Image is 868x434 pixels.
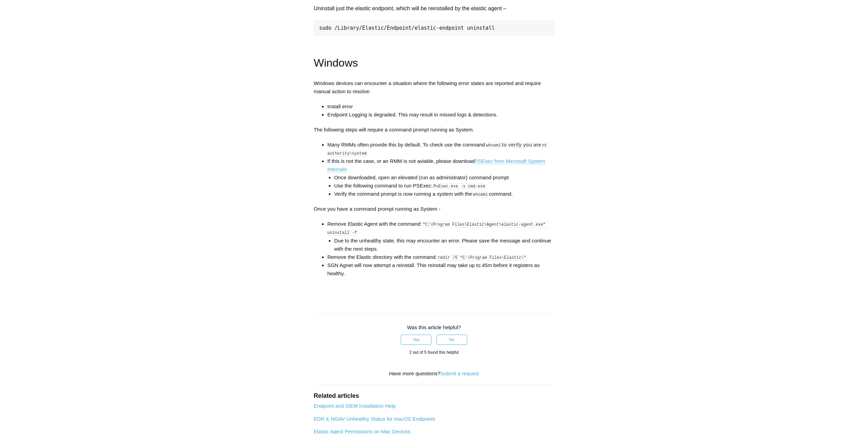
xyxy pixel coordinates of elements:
div: Have more questions? [314,370,555,378]
li: Verify the command prompt is now running a system with the command. [334,190,555,198]
a: Submit a request [440,370,479,376]
li: If this is not the case, or an RMM is not aviable, please download [327,157,555,198]
pre: sudo /Library/Elastic/Endpoint/elastic-endpoint uninstall [314,20,555,36]
span: Was this article helpful? [407,324,461,330]
h1: Windows [314,54,555,72]
code: PsExec.exe -s cmd.exe [433,184,485,189]
li: Many RMMs often provide this by default. To check use the command [327,141,555,157]
code: rmdir /S "C:\Program Files\Elastic\" [438,255,527,261]
li: Once downloaded, open an elevated (run as administrator) command prompt [334,173,555,182]
li: Remove the Elastic directory with the command: [327,253,555,261]
span: to verify you are [502,142,541,148]
button: This article was helpful [401,335,431,345]
code: whoami [473,192,488,197]
li: Endpoint Logging is degraded. This may result in missed logs & detections. [327,111,555,119]
a: EDR & NGAV Unhealthy Status for macOS Endpoints [314,416,436,422]
a: PSExec from Microsoft System Internals [327,158,545,172]
a: Endpoint and SIEM Installation Help [314,403,396,409]
p: Windows devices can encounter a situation where the following error states are reported and requi... [314,79,555,96]
code: whoami [486,143,501,148]
h4: Uninstall just the elastic endpoint, which will be reinstalled by the elastic agent – [314,4,555,13]
li: Use the following command to run PSExec: [334,182,555,190]
p: The following steps will require a command prompt running as System. [314,126,555,134]
h2: Related articles [314,391,555,401]
p: Once you have a command prompt running as System - [314,205,555,213]
li: Install error [327,102,555,111]
li: Remove Elastic Agent with the command: [327,220,555,253]
code: "C:\Program Files\Elastic\Agent\elastic-agent.exe" uninstall -f [327,222,548,236]
button: This article was not helpful [437,335,467,345]
li: Due to the unhealthy state, this may encounter an error. Please save the message and continue wit... [334,237,555,253]
li: SGN Agnet will now attempt a reinstall. This reinstall may take up to 45m before it registers as ... [327,261,555,278]
span: 2 out of 5 found this helpful [409,350,458,355]
code: nt authority\system [327,143,550,156]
